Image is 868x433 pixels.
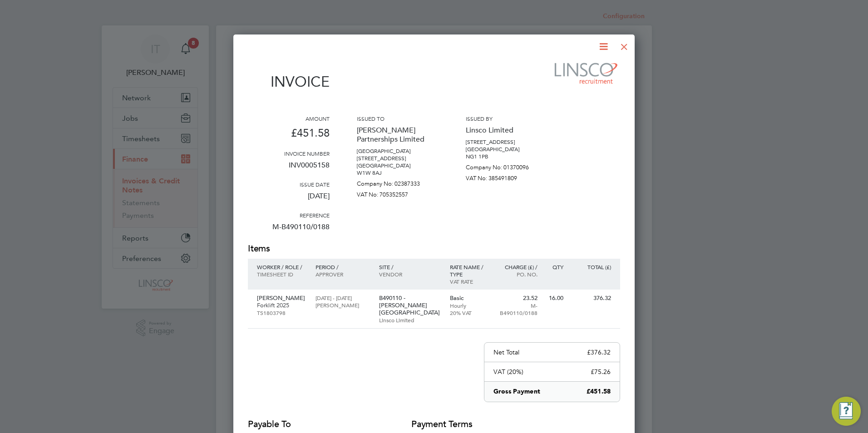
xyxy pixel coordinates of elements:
p: [STREET_ADDRESS] [466,138,547,146]
h3: Issued to [357,115,439,122]
p: £75.26 [591,368,611,376]
h2: Payment terms [411,418,493,431]
h2: Payable to [248,418,384,431]
p: £451.58 [587,387,611,396]
p: Hourly [450,302,489,309]
p: £376.32 [587,348,611,356]
h1: Invoice [248,73,330,90]
h2: Items [248,242,620,255]
p: TS1803798 [257,309,306,316]
p: 23.52 [498,295,538,302]
p: Worker / Role / [257,263,306,271]
p: [GEOGRAPHIC_DATA] [357,148,439,155]
p: 16.00 [547,295,563,302]
p: B490110 - [PERSON_NAME][GEOGRAPHIC_DATA] [379,295,441,316]
p: Charge (£) / [498,263,538,271]
p: Company No: 02387333 [357,177,439,187]
p: M-B490110/0188 [248,219,330,242]
p: Vendor [379,271,441,278]
p: Timesheet ID [257,271,306,278]
p: VAT No: 385491809 [466,171,547,182]
h3: Reference [248,212,330,219]
p: [DATE] [248,188,330,212]
p: Net Total [493,348,519,356]
p: Linsco Limited [466,122,547,138]
p: VAT No: 705352557 [357,187,439,198]
h3: Invoice number [248,150,330,157]
p: Forklift 2025 [257,302,306,309]
p: Linsco Limited [379,316,441,324]
button: Engage Resource Center [832,397,861,426]
p: Period / [316,263,370,271]
p: [GEOGRAPHIC_DATA] [466,146,547,153]
p: [PERSON_NAME] [257,295,306,302]
p: Po. No. [498,271,538,278]
img: linsco-logo-remittance.png [550,59,620,87]
p: 20% VAT [450,309,489,316]
p: [STREET_ADDRESS] [357,155,439,162]
p: Rate name / type [450,263,489,278]
p: [GEOGRAPHIC_DATA] [357,162,439,169]
p: Gross Payment [493,387,540,396]
p: QTY [547,263,563,271]
p: W1W 8AJ [357,169,439,177]
p: £451.58 [248,122,330,150]
p: 376.32 [572,295,611,302]
p: VAT (20%) [493,368,523,376]
p: INV0005158 [248,157,330,181]
p: Company No: 01370096 [466,160,547,171]
p: VAT rate [450,278,489,285]
p: Site / [379,263,441,271]
p: Approver [316,271,370,278]
p: [PERSON_NAME] Partnerships Limited [357,122,439,148]
h3: Issue date [248,181,330,188]
p: NG1 1PB [466,153,547,160]
p: [PERSON_NAME] [316,301,370,309]
p: Total (£) [572,263,611,271]
p: M-B490110/0188 [498,302,538,316]
p: [DATE] - [DATE] [316,294,370,301]
h3: Amount [248,115,330,122]
p: Basic [450,295,489,302]
h3: Issued by [466,115,547,122]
